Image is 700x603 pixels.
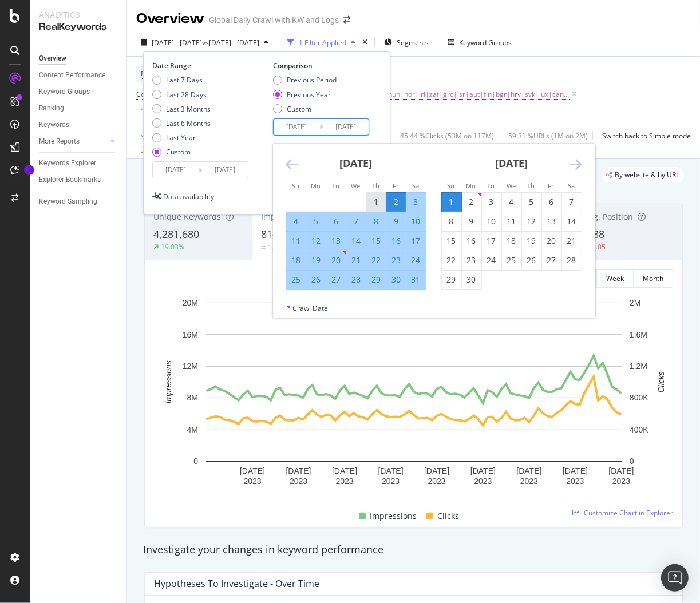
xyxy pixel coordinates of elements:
div: 2 [462,196,481,208]
small: Su [292,181,299,190]
text: 2023 [382,477,400,486]
div: 14 [562,216,582,227]
td: Selected. Sunday, August 4, 2024 [286,212,306,231]
td: Selected. Monday, August 19, 2024 [306,251,326,270]
div: 23 [386,255,406,266]
a: Explorer Bookmarks [39,174,118,186]
span: Device [141,69,163,78]
text: [DATE] [470,466,496,475]
div: 28 [346,274,366,285]
td: Selected as end date. Sunday, September 1, 2024 [441,192,461,212]
div: 14 [346,235,366,247]
td: Choose Saturday, September 21, 2024 as your check-in date. It’s available. [561,231,582,251]
text: 20M [183,298,198,307]
text: 800K [630,394,648,403]
text: 12M [183,362,198,371]
div: 24 [406,255,426,266]
text: 400K [630,425,648,434]
td: Choose Monday, September 30, 2024 as your check-in date. It’s available. [461,270,481,289]
td: Selected. Wednesday, August 7, 2024 [346,212,366,231]
div: Keyword Sampling [39,196,97,208]
div: Keyword Groups [39,86,90,98]
td: Choose Friday, September 20, 2024 as your check-in date. It’s available. [541,231,561,251]
text: [DATE] [424,466,449,475]
td: Choose Saturday, September 14, 2024 as your check-in date. It’s available. [561,212,582,231]
div: Keyword Groups [459,38,512,47]
small: Tu [332,181,339,190]
div: 25 [502,255,521,266]
div: Last 28 Days [166,90,207,100]
div: 1 Filter Applied [299,38,346,47]
text: [DATE] [286,466,311,475]
div: 10 [482,216,501,227]
td: Selected. Sunday, August 25, 2024 [286,270,306,289]
div: 20 [326,255,346,266]
button: Switch back to Simple mode [598,126,691,145]
td: Choose Friday, September 6, 2024 as your check-in date. It’s available. [541,192,561,212]
button: Month [634,269,673,288]
text: Clicks [657,371,666,392]
div: Analytics [39,9,117,21]
td: Choose Wednesday, September 25, 2024 as your check-in date. It’s available. [501,251,521,270]
text: 0 [630,457,634,466]
div: Last 6 Months [166,118,211,128]
td: Selected. Tuesday, August 13, 2024 [326,231,346,251]
text: [DATE] [240,466,265,475]
div: Last Year [166,133,196,142]
div: 31 [406,274,426,285]
div: 21 [562,235,582,247]
td: Selected. Thursday, August 8, 2024 [366,212,386,231]
div: Data availability [163,192,214,201]
a: Overview [39,53,118,65]
td: Choose Tuesday, September 3, 2024 as your check-in date. It’s available. [481,192,501,212]
div: Open Intercom Messenger [661,564,689,592]
button: Segments [379,33,433,51]
div: 16 [386,235,406,247]
a: Keywords [39,119,118,131]
td: Choose Monday, September 2, 2024 as your check-in date. It’s available. [461,192,481,212]
span: Avg. Position [584,211,633,222]
td: Selected. Friday, August 30, 2024 [386,270,406,289]
td: Choose Sunday, September 22, 2024 as your check-in date. It’s available. [441,251,461,270]
small: Su [448,181,455,190]
td: Selected. Monday, August 12, 2024 [306,231,326,251]
div: 12 [522,216,541,227]
div: 29 [366,274,386,285]
div: 59.31 % URLs ( 1M on 2M ) [508,131,588,141]
td: Choose Tuesday, September 17, 2024 as your check-in date. It’s available. [481,231,501,251]
div: 16 [462,235,481,247]
text: 0 [193,457,198,466]
div: 4 [502,196,521,208]
text: 2023 [612,477,630,486]
td: Selected as start date. Friday, August 2, 2024 [386,192,406,212]
text: 2023 [474,477,492,486]
div: 22 [442,255,461,266]
td: Selected. Thursday, August 22, 2024 [366,251,386,270]
div: 1.05 [592,242,606,252]
div: 6 [542,196,561,208]
text: 16M [183,330,198,339]
div: Calendar [273,144,595,303]
td: Selected. Tuesday, August 27, 2024 [326,270,346,289]
div: 22 [366,255,386,266]
span: Clicks [438,509,460,523]
div: More Reports [39,136,80,148]
div: Tooltip anchor [24,165,34,175]
td: Selected. Wednesday, August 14, 2024 [346,231,366,251]
span: Customize Chart in Explorer [584,508,673,518]
td: Choose Saturday, September 7, 2024 as your check-in date. It’s available. [561,192,582,212]
td: Choose Friday, September 13, 2024 as your check-in date. It’s available. [541,212,561,231]
a: Customize Chart in Explorer [572,508,673,518]
span: Country [136,89,161,99]
td: Choose Tuesday, September 10, 2024 as your check-in date. It’s available. [481,212,501,231]
span: 4,281,680 [153,227,199,241]
td: Choose Tuesday, September 24, 2024 as your check-in date. It’s available. [481,251,501,270]
td: Selected. Saturday, August 17, 2024 [406,231,426,251]
div: 19 [306,255,326,266]
td: Choose Wednesday, September 4, 2024 as your check-in date. It’s available. [501,192,521,212]
div: 26 [522,255,541,266]
div: RealKeywords [39,21,117,34]
text: [DATE] [563,466,588,475]
text: [DATE] [378,466,404,475]
td: Selected. Sunday, August 18, 2024 [286,251,306,270]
